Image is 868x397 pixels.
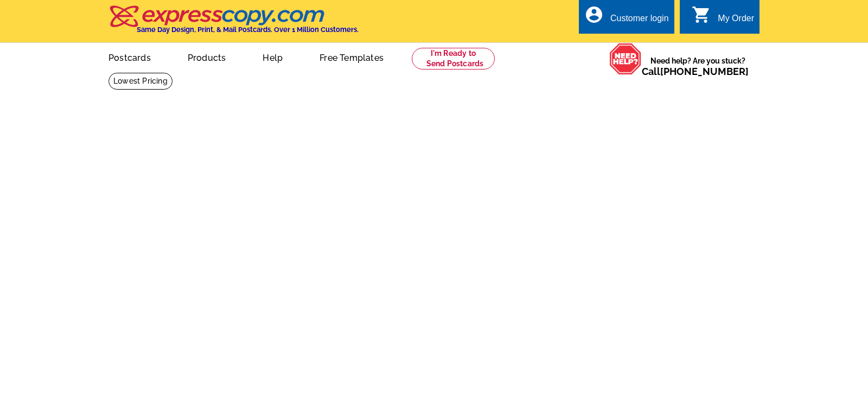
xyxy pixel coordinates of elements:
[302,44,401,70] a: Free Templates
[245,44,300,70] a: Help
[91,44,168,70] a: Postcards
[660,66,749,77] a: [PHONE_NUMBER]
[642,55,754,77] span: Need help? Are you stuck?
[137,26,359,34] h4: Same Day Design, Print, & Mail Postcards. Over 1 Million Customers.
[584,5,604,24] i: account_circle
[692,12,754,26] a: shopping_cart My Order
[642,66,749,77] span: Call
[108,13,359,34] a: Same Day Design, Print, & Mail Postcards. Over 1 Million Customers.
[170,44,244,70] a: Products
[610,14,669,29] div: Customer login
[584,12,669,26] a: account_circle Customer login
[692,5,711,24] i: shopping_cart
[718,14,754,29] div: My Order
[609,43,642,75] img: help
